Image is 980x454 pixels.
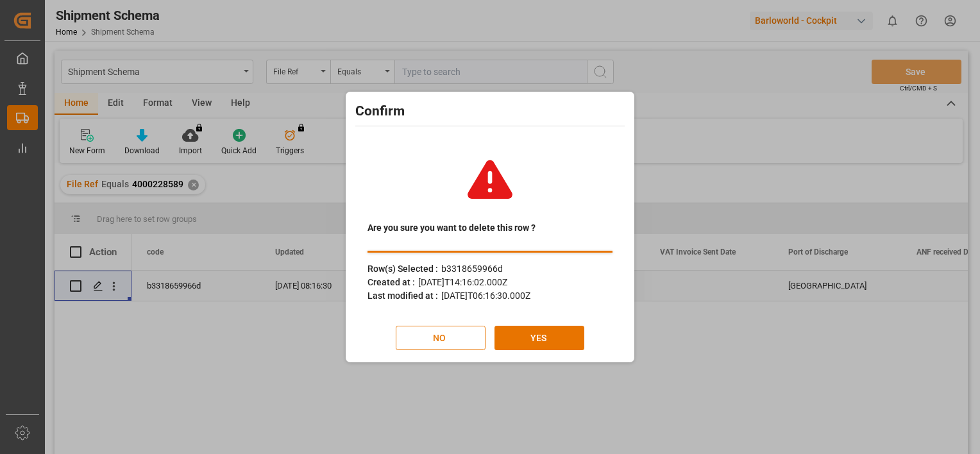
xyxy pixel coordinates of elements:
[396,326,486,350] button: NO
[367,221,536,235] span: Are you sure you want to delete this row ?
[367,264,438,274] span: Row(s) Selected :
[441,290,530,301] span: [DATE]T06:16:30.000Z
[367,277,415,287] span: Created at :
[494,326,584,350] button: YES
[441,264,503,274] span: b3318659966d
[367,290,438,301] span: Last modified at :
[355,101,625,122] h2: Confirm
[455,144,525,215] img: warning
[418,277,507,287] span: [DATE]T14:16:02.000Z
